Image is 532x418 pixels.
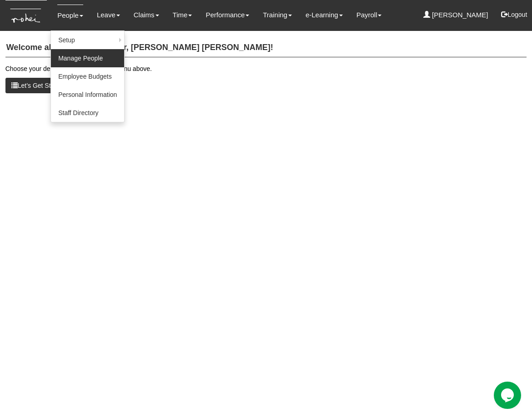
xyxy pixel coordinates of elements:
[51,31,124,49] a: Setup
[356,5,382,25] a: Payroll
[5,64,527,73] p: Choose your desired function from the menu above.
[173,5,192,25] a: Time
[5,39,527,57] h4: Welcome aboard Learn Anchor, [PERSON_NAME] [PERSON_NAME]!
[51,49,124,67] a: Manage People
[51,67,124,86] a: Employee Budgets
[206,5,249,25] a: Performance
[134,5,159,25] a: Claims
[97,5,120,25] a: Leave
[494,382,523,409] iframe: chat widget
[306,5,343,25] a: e-Learning
[51,86,124,104] a: Personal Information
[51,104,124,122] a: Staff Directory
[263,5,292,25] a: Training
[5,78,71,93] button: Let’s Get Started
[423,5,488,25] a: [PERSON_NAME]
[57,5,83,26] a: People
[5,0,47,31] img: KTs7HI1dOZG7tu7pUkOpGGQAiEQAiEQAj0IhBB1wtXDg6BEAiBEAiBEAiB4RGIoBtemSRFIRACIRACIRACIdCLQARdL1w5OAR...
